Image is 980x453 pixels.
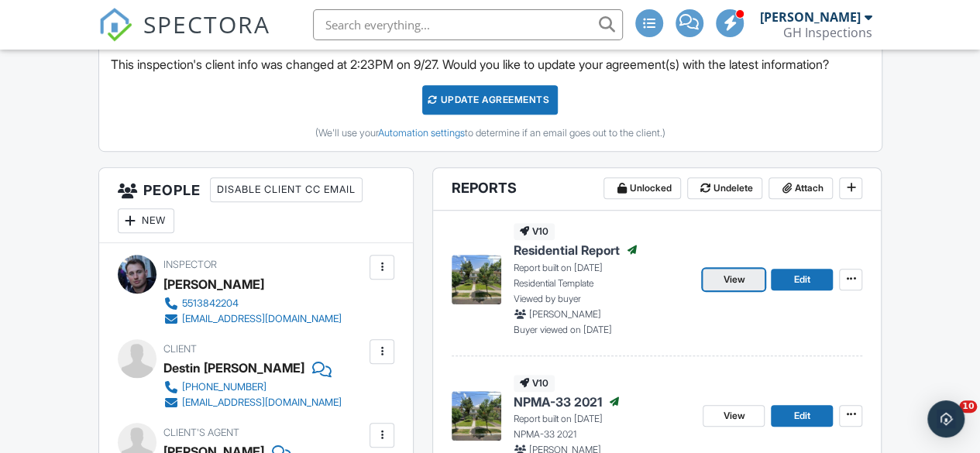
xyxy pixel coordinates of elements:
a: SPECTORA [98,21,270,53]
span: Client [163,343,197,355]
div: 5513842204 [182,297,239,310]
div: [PERSON_NAME] [760,9,861,25]
span: SPECTORA [143,8,270,40]
span: Inspector [163,259,217,270]
h3: People [99,168,414,243]
div: This inspection's client info was changed at 2:23PM on 9/27. Would you like to update your agreem... [99,44,882,151]
a: Automation settings [378,127,465,139]
div: (We'll use your to determine if an email goes out to the client.) [111,127,870,139]
div: Update Agreements [422,85,558,115]
div: New [118,208,174,233]
div: [EMAIL_ADDRESS][DOMAIN_NAME] [182,313,342,325]
div: [PERSON_NAME] [163,273,264,296]
a: 5513842204 [163,296,342,311]
span: 10 [959,400,977,413]
div: Open Intercom Messenger [927,400,965,438]
img: The Best Home Inspection Software - Spectora [98,8,132,42]
div: Destin [PERSON_NAME] [163,356,304,379]
input: Search everything... [313,9,623,40]
div: [PHONE_NUMBER] [182,381,266,393]
div: [EMAIL_ADDRESS][DOMAIN_NAME] [182,396,342,409]
a: [EMAIL_ADDRESS][DOMAIN_NAME] [163,311,342,327]
span: Client's Agent [163,427,239,438]
div: GH Inspections [783,25,872,40]
a: [PHONE_NUMBER] [163,379,342,395]
a: [EMAIL_ADDRESS][DOMAIN_NAME] [163,395,342,410]
div: Disable Client CC Email [210,177,363,202]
